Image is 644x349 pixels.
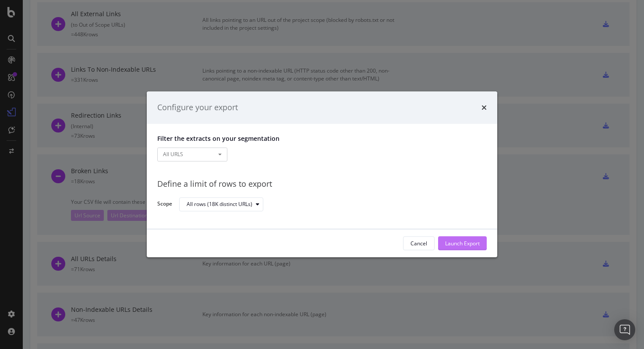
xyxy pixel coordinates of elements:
[403,237,435,251] button: Cancel
[157,102,238,113] div: Configure your export
[157,147,227,161] button: All URLS
[445,240,480,247] div: Launch Export
[157,134,487,143] p: Filter the extracts on your segmentation
[438,237,487,251] button: Launch Export
[157,178,487,190] div: Define a limit of rows to export
[147,91,497,257] div: modal
[187,202,252,207] div: All rows (18K distinct URLs)
[481,102,487,113] div: times
[157,200,172,210] label: Scope
[614,319,635,340] div: Open Intercom Messenger
[410,240,427,247] div: Cancel
[179,197,263,211] button: All rows (18K distinct URLs)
